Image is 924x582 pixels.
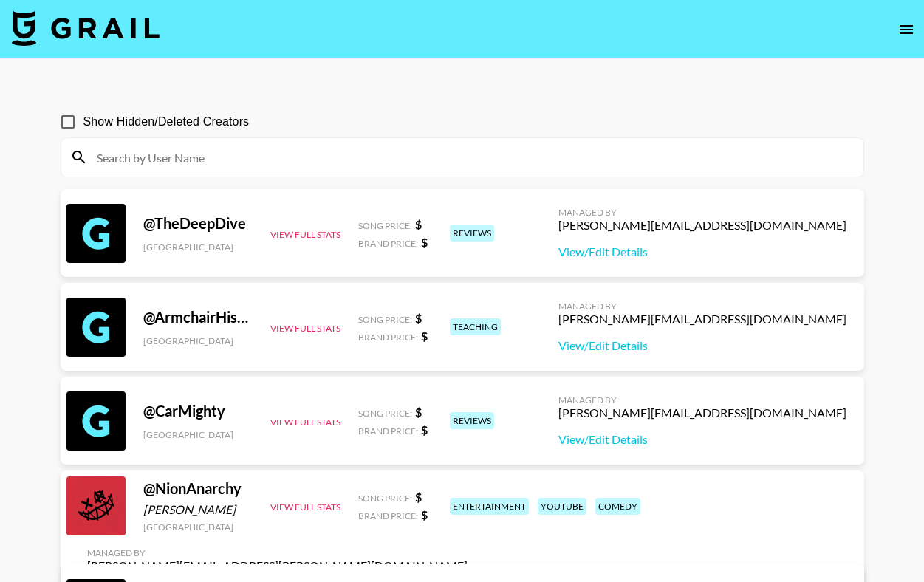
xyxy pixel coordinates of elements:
a: View/Edit Details [558,432,846,447]
div: comedy [595,498,640,515]
span: Brand Price: [358,425,418,437]
button: View Full Stats [270,229,340,240]
a: View/Edit Details [558,338,846,353]
div: @ NionAnarchy [143,479,253,498]
div: [PERSON_NAME][EMAIL_ADDRESS][DOMAIN_NAME] [558,312,846,326]
div: reviews [450,225,494,242]
span: Show Hidden/Deleted Creators [83,113,250,131]
div: [GEOGRAPHIC_DATA] [143,521,253,533]
div: Managed By [87,547,468,558]
strong: $ [421,507,428,521]
div: youtube [538,498,586,515]
button: View Full Stats [270,501,340,513]
img: Grail Talent [12,10,160,46]
button: View Full Stats [270,417,340,428]
div: Managed By [558,301,846,312]
button: open drawer [892,15,921,44]
span: Song Price: [358,314,412,325]
strong: $ [421,422,428,437]
div: Managed By [558,394,846,405]
div: teaching [450,318,501,335]
div: entertainment [450,498,529,515]
button: View Full Stats [270,323,340,334]
div: [GEOGRAPHIC_DATA] [143,429,253,440]
div: [PERSON_NAME][EMAIL_ADDRESS][DOMAIN_NAME] [558,218,846,233]
span: Song Price: [358,408,412,419]
div: reviews [450,412,494,429]
strong: $ [421,329,428,343]
div: [PERSON_NAME][EMAIL_ADDRESS][DOMAIN_NAME] [558,405,846,420]
div: [PERSON_NAME] [143,502,253,517]
span: Brand Price: [358,238,418,249]
span: Brand Price: [358,332,418,343]
span: Brand Price: [358,510,418,521]
strong: $ [415,217,422,231]
div: [GEOGRAPHIC_DATA] [143,335,253,346]
strong: $ [415,490,422,504]
span: Song Price: [358,220,412,231]
a: View/Edit Details [558,244,846,259]
span: Song Price: [358,493,412,504]
strong: $ [421,235,428,249]
input: Search by User Name [88,145,855,169]
div: [PERSON_NAME][EMAIL_ADDRESS][PERSON_NAME][DOMAIN_NAME] [87,558,468,573]
div: @ TheDeepDive [143,214,253,233]
div: Managed By [558,207,846,218]
div: @ CarMighty [143,402,253,420]
div: [GEOGRAPHIC_DATA] [143,242,253,253]
strong: $ [415,405,422,419]
strong: $ [415,311,422,325]
div: @ ArmchairHistorian [143,308,253,326]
